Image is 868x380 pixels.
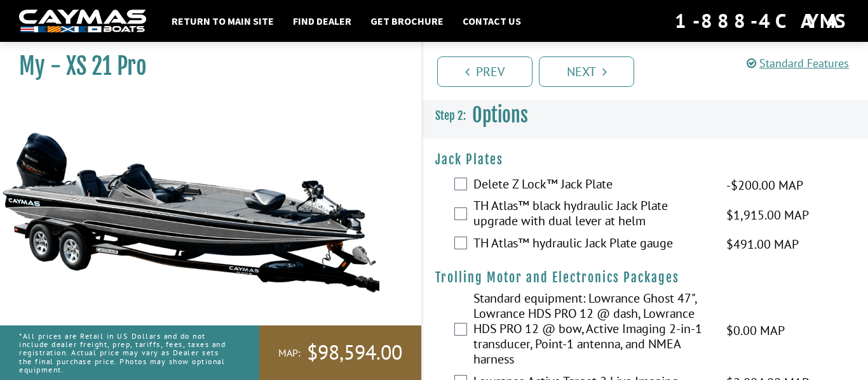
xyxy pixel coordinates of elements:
span: $98,594.00 [307,339,402,366]
a: MAP:$98,594.00 [259,325,421,380]
span: $0.00 MAP [726,321,785,340]
a: Contact Us [456,13,527,29]
label: Delete Z Lock™ Jack Plate [473,176,710,195]
p: *All prices are Retail in US Dollars and do not include dealer freight, prep, tariffs, fees, taxe... [19,325,231,380]
span: $491.00 MAP [726,235,799,254]
a: Next [539,56,634,87]
label: TH Atlas™ black hydraulic Jack Plate upgrade with dual lever at helm [473,198,710,232]
h4: Trolling Motor and Electronics Packages [435,270,855,285]
a: Get Brochure [364,13,450,29]
a: Find Dealer [287,13,358,29]
span: $1,915.00 MAP [726,206,809,225]
a: Prev [437,56,532,87]
span: -$200.00 MAP [726,176,803,195]
h4: Jack Plates [435,152,855,167]
label: Standard equipment: Lowrance Ghost 47", Lowrance HDS PRO 12 @ dash, Lowrance HDS PRO 12 @ bow, Ac... [473,291,710,370]
h3: Options [423,92,868,139]
span: MAP: [278,346,301,360]
ul: Pagination [434,55,868,87]
label: TH Atlas™ hydraulic Jack Plate gauge [473,235,710,254]
a: Return to main site [165,13,280,29]
h1: My - XS 21 Pro [19,52,390,81]
a: Standard Features [747,56,849,70]
div: 1-888-4CAYMAS [675,7,849,35]
img: white-logo-c9c8dbefe5ff5ceceb0f0178aa75bf4bb51f6bca0971e226c86eb53dfe498488.png [19,10,146,33]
